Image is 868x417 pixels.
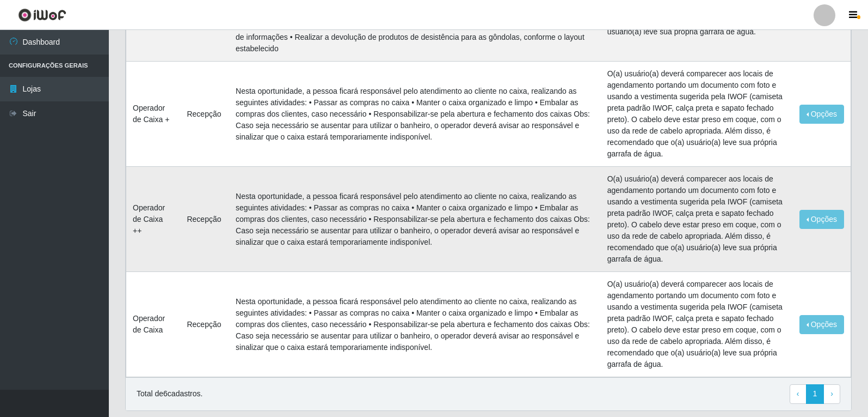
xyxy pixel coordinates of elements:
[799,315,844,334] button: Opções
[229,62,601,167] td: Nesta oportunidade, a pessoa ficará responsável pelo atendimento ao cliente no caixa, realizando ...
[229,167,601,272] td: Nesta oportunidade, a pessoa ficará responsável pelo atendimento ao cliente no caixa, realizando ...
[790,384,807,404] a: Previous
[601,167,793,272] td: O(a) usuário(a) deverá comparecer aos locais de agendamento portando um documento com foto e usan...
[806,384,824,404] a: 1
[18,8,66,22] img: CoreUI Logo
[830,389,833,398] span: ›
[180,167,229,272] td: Recepção
[126,272,181,377] td: Operador de Caixa
[229,272,601,377] td: Nesta oportunidade, a pessoa ficará responsável pelo atendimento ao cliente no caixa, realizando ...
[126,167,181,272] td: Operador de Caixa ++
[601,62,793,167] td: O(a) usuário(a) deverá comparecer aos locais de agendamento portando um documento com foto e usan...
[137,388,202,400] p: Total de 6 cadastros.
[790,384,840,404] nav: pagination
[823,384,840,404] a: Next
[126,62,181,167] td: Operador de Caixa +
[180,62,229,167] td: Recepção
[180,272,229,377] td: Recepção
[799,210,844,229] button: Opções
[797,389,799,398] span: ‹
[601,272,793,377] td: O(a) usuário(a) deverá comparecer aos locais de agendamento portando um documento com foto e usan...
[799,105,844,124] button: Opções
